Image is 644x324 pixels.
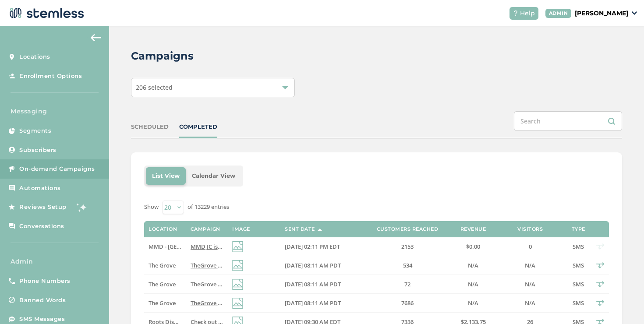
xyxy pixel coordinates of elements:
[573,243,584,250] span: SMS
[499,243,561,250] label: 0
[146,167,186,185] li: List View
[525,299,535,307] span: N/A
[404,280,410,288] span: 72
[285,281,359,288] label: 09/02/2025 08:11 AM PDT
[377,226,439,232] label: Customers Reached
[285,261,341,269] span: [DATE] 08:11 AM PDT
[403,261,412,269] span: 534
[632,11,637,15] img: icon_down-arrow-small-66adaf34.svg
[19,296,66,305] span: Banned Words
[456,299,491,307] label: N/A
[149,226,177,232] label: Location
[232,279,243,290] img: icon-img-d887fa0c.svg
[575,9,628,18] p: [PERSON_NAME]
[149,261,176,269] span: The Grove
[368,243,447,250] label: 2153
[570,262,587,269] label: SMS
[570,281,587,288] label: SMS
[232,226,250,232] label: Image
[19,72,82,81] span: Enrollment Options
[149,299,181,307] label: The Grove
[570,243,587,250] label: SMS
[456,262,491,269] label: N/A
[188,203,229,211] label: of 13229 entries
[285,226,315,232] label: Sent Date
[19,165,95,173] span: On-demand Campaigns
[600,282,644,324] iframe: Chat Widget
[91,34,101,41] img: icon-arrow-back-accent-c549486e.svg
[136,83,173,92] span: 206 selected
[19,277,71,285] span: Phone Numbers
[529,243,532,250] span: 0
[191,299,223,307] label: TheGrove La Mesa: You have a new notification waiting for you, {first_name}! Reply END to cancel
[573,261,584,269] span: SMS
[149,243,225,250] span: MMD - [GEOGRAPHIC_DATA]
[191,261,454,269] span: TheGrove La Mesa: You have a new notification waiting for you, {first_name}! Reply END to cancel
[572,226,585,232] label: Type
[144,203,159,211] label: Show
[149,280,176,288] span: The Grove
[468,261,478,269] span: N/A
[525,280,535,288] span: N/A
[19,127,51,135] span: Segments
[468,299,478,307] span: N/A
[149,281,181,288] label: The Grove
[191,262,223,269] label: TheGrove La Mesa: You have a new notification waiting for you, {first_name}! Reply END to cancel
[7,4,84,22] img: logo-dark-0685b13c.svg
[191,281,223,288] label: TheGrove La Mesa: You have a new notification waiting for you, {first_name}! Reply END to cancel
[520,9,535,18] span: Help
[232,241,243,252] img: icon-img-d887fa0c.svg
[285,280,341,288] span: [DATE] 08:11 AM PDT
[191,299,454,307] span: TheGrove La Mesa: You have a new notification waiting for you, {first_name}! Reply END to cancel
[149,262,181,269] label: The Grove
[368,281,447,288] label: 72
[401,243,414,250] span: 2153
[19,315,65,324] span: SMS Messages
[149,243,181,250] label: MMD - Jersey City
[285,299,359,307] label: 09/02/2025 08:11 AM PDT
[466,243,480,250] span: $0.00
[468,280,478,288] span: N/A
[573,299,584,307] span: SMS
[131,123,169,131] div: SCHEDULED
[499,262,561,269] label: N/A
[499,281,561,288] label: N/A
[19,222,64,231] span: Conversations
[191,280,454,288] span: TheGrove La Mesa: You have a new notification waiting for you, {first_name}! Reply END to cancel
[179,123,217,131] div: COMPLETED
[232,260,243,271] img: icon-img-d887fa0c.svg
[401,299,414,307] span: 7686
[573,280,584,288] span: SMS
[285,243,359,250] label: 09/02/2025 02:11 PM EDT
[285,299,341,307] span: [DATE] 08:11 AM PDT
[456,243,491,250] label: $0.00
[570,299,587,307] label: SMS
[19,184,61,193] span: Automations
[513,11,518,16] img: icon-help-white-03924b79.svg
[19,203,67,211] span: Reviews Setup
[285,243,340,250] span: [DATE] 02:11 PM EDT
[232,298,243,309] img: icon-img-d887fa0c.svg
[19,146,57,155] span: Subscribers
[514,111,622,131] input: Search
[285,262,359,269] label: 09/02/2025 08:11 AM PDT
[525,261,535,269] span: N/A
[73,198,91,216] img: glitter-stars-b7820f95.gif
[191,243,223,250] label: MMD JC is slashing prices! 20% OFF Storewide CODE:20OFF Unlimited time use! Click for details! 65...
[191,243,553,250] span: MMD JC is slashing prices! 20% OFF Storewide CODE:20OFF Unlimited time use! Click for details! 65...
[517,226,543,232] label: Visitors
[318,229,322,231] img: icon-sort-1e1d7615.svg
[191,226,220,232] label: Campaign
[545,9,572,18] div: ADMIN
[368,262,447,269] label: 534
[368,299,447,307] label: 7686
[499,299,561,307] label: N/A
[456,281,491,288] label: N/A
[149,299,176,307] span: The Grove
[19,53,50,61] span: Locations
[186,167,241,185] li: Calendar View
[131,48,194,64] h2: Campaigns
[460,226,486,232] label: Revenue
